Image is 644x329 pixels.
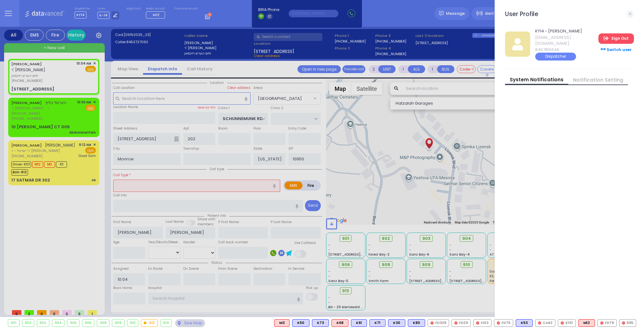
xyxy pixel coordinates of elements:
img: red-radio-icon.svg [561,321,564,325]
div: K80 [408,319,425,327]
h3: User Profile [505,10,538,18]
div: ALS [331,319,348,327]
span: KY14 - [PERSON_NAME] [535,28,597,34]
div: FD328 [428,319,449,327]
div: See map [175,319,205,327]
a: System Notifications [505,76,568,83]
div: K53 [516,319,533,327]
img: red-radio-icon.svg [476,321,479,325]
div: FD79 [597,319,617,327]
span: [EMAIL_ADDRESS][DOMAIN_NAME] [535,34,597,47]
div: 901 [8,320,19,326]
div: BLS [292,319,309,327]
img: red-radio-icon.svg [600,321,603,325]
div: 902 [22,320,34,326]
div: M3 [274,319,290,327]
div: BLS [388,319,405,327]
a: Sign Out [598,33,634,43]
div: BLS [516,319,533,327]
div: 904 [52,320,64,326]
div: FD29 [452,319,471,327]
div: FD75 [494,319,513,327]
div: K73 [312,319,329,327]
div: ALS [578,319,595,327]
div: 595 [619,319,636,327]
img: red-radio-icon.svg [454,321,458,325]
div: 905 [67,320,79,326]
div: K68 [331,319,348,327]
img: red-radio-icon.svg [497,321,500,325]
div: 908 [97,320,109,326]
div: CAR2 [535,319,555,327]
div: K71 [369,319,386,327]
div: FD12 [473,319,491,327]
img: red-radio-icon.svg [538,321,541,325]
span: 8457816646 [535,47,597,53]
div: K50 [292,319,309,327]
div: K101 [558,319,576,327]
div: K30 [388,319,405,327]
div: M12 [578,319,595,327]
div: 910 [127,320,138,326]
div: 906 [82,320,94,326]
div: BLS [312,319,329,327]
div: BLS [351,319,367,327]
img: red-radio-icon.svg [622,321,625,325]
div: K61 [351,319,367,327]
a: Notification Setting [568,77,628,83]
a: KY14 - [PERSON_NAME] [EMAIL_ADDRESS][DOMAIN_NAME] 8457816646 [535,28,597,53]
div: 912 [141,320,158,326]
div: 909 [112,320,124,326]
img: red-radio-icon.svg [430,321,434,325]
div: BLS [369,319,386,327]
div: 913 [161,320,172,326]
div: Dispatcher [535,53,576,61]
div: ALS [274,319,290,327]
div: 903 [37,320,49,326]
div: BLS [408,319,425,327]
div: Switch user [598,45,634,55]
